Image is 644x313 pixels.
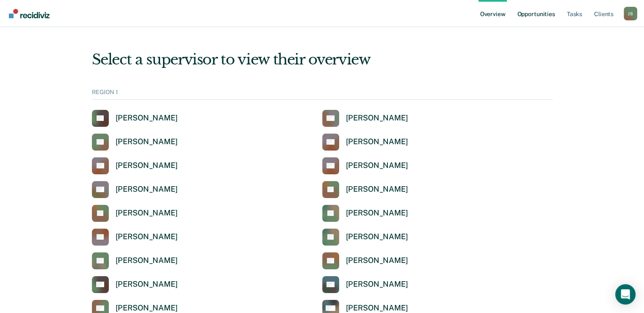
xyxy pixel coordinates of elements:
div: [PERSON_NAME] [346,161,408,170]
a: [PERSON_NAME] [92,134,178,151]
a: [PERSON_NAME] [322,134,408,151]
a: [PERSON_NAME] [92,110,178,127]
a: [PERSON_NAME] [92,181,178,198]
a: [PERSON_NAME] [92,276,178,293]
div: [PERSON_NAME] [116,256,178,265]
div: [PERSON_NAME] [346,137,408,147]
div: Select a supervisor to view their overview [92,51,553,68]
a: [PERSON_NAME] [322,110,408,127]
a: [PERSON_NAME] [322,229,408,246]
a: [PERSON_NAME] [322,181,408,198]
div: [PERSON_NAME] [346,208,408,218]
div: [PERSON_NAME] [116,279,178,289]
div: [PERSON_NAME] [346,303,408,313]
div: REGION 1 [92,89,553,100]
img: Recidiviz [9,9,50,18]
a: [PERSON_NAME] [322,205,408,222]
div: [PERSON_NAME] [116,137,178,147]
div: [PERSON_NAME] [116,208,178,218]
div: [PERSON_NAME] [116,161,178,170]
div: [PERSON_NAME] [116,303,178,313]
div: [PERSON_NAME] [346,184,408,194]
a: [PERSON_NAME] [92,205,178,222]
a: [PERSON_NAME] [322,276,408,293]
a: [PERSON_NAME] [322,157,408,174]
div: J S [624,7,637,20]
button: Profile dropdown button [624,7,637,20]
a: [PERSON_NAME] [322,252,408,269]
div: [PERSON_NAME] [116,184,178,194]
div: [PERSON_NAME] [116,232,178,242]
div: [PERSON_NAME] [346,279,408,289]
div: [PERSON_NAME] [346,232,408,242]
div: [PERSON_NAME] [346,256,408,265]
div: Open Intercom Messenger [615,284,636,305]
div: [PERSON_NAME] [346,113,408,123]
a: [PERSON_NAME] [92,252,178,269]
div: [PERSON_NAME] [116,113,178,123]
a: [PERSON_NAME] [92,229,178,246]
a: [PERSON_NAME] [92,157,178,174]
